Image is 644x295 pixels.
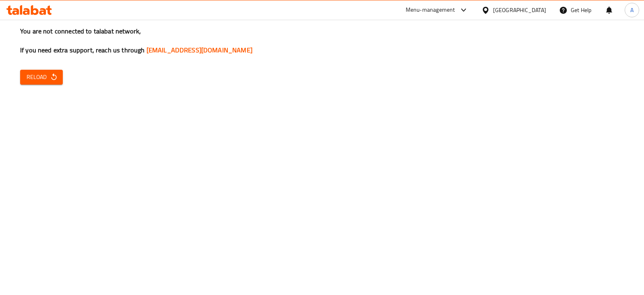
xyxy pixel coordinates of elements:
span: A [630,6,634,15]
a: [EMAIL_ADDRESS][DOMAIN_NAME] [147,44,252,56]
button: Reload [20,70,63,85]
h3: You are not connected to talabat network, If you need extra support, reach us through [20,27,624,55]
div: [GEOGRAPHIC_DATA] [493,6,546,15]
span: Reload [27,72,56,82]
div: Menu-management [406,5,455,15]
